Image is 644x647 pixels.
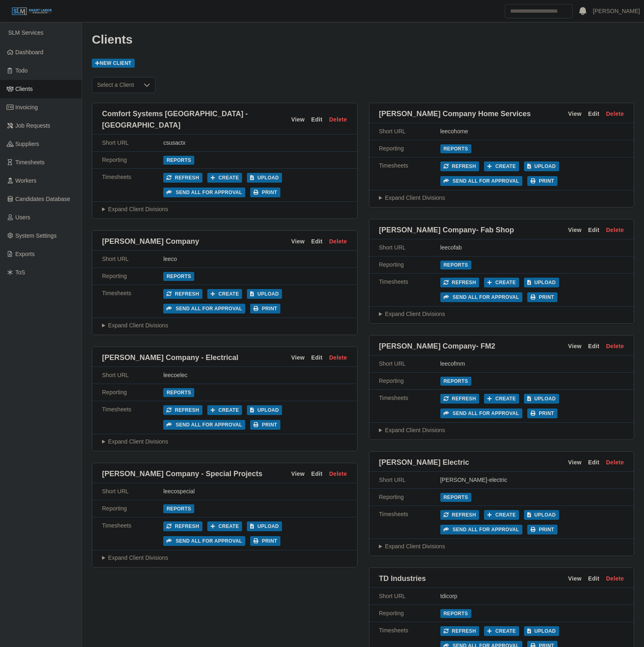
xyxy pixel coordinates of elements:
[291,353,304,362] a: View
[207,289,242,299] button: Create
[379,394,440,418] div: Timesheets
[102,255,163,263] div: Short URL
[102,156,163,164] div: Reporting
[524,510,559,520] button: Upload
[379,161,440,186] div: Timesheets
[8,29,43,36] span: SLM Services
[379,108,531,119] span: [PERSON_NAME] Company Home Services
[527,176,557,186] button: Print
[379,457,469,468] span: [PERSON_NAME] Electric
[379,609,440,618] div: Reporting
[484,278,519,287] button: Create
[527,525,557,534] button: Print
[16,86,33,92] span: Clients
[16,232,57,239] span: System Settings
[16,196,71,202] span: Candidates Database
[250,536,280,546] button: Print
[484,161,519,171] button: Create
[379,224,514,236] span: [PERSON_NAME] Company- Fab Shop
[329,470,347,478] a: Delete
[440,510,480,520] button: Refresh
[524,161,559,171] button: Upload
[102,437,347,446] summary: Expand Client Divisions
[568,574,582,583] a: View
[440,525,522,534] button: Send all for approval
[588,110,600,118] a: Edit
[207,173,242,183] button: Create
[606,226,624,234] a: Delete
[102,554,347,562] summary: Expand Client Divisions
[440,377,471,386] a: Reports
[163,156,194,165] a: Reports
[606,110,624,118] a: Delete
[379,144,440,153] div: Reporting
[379,310,624,318] summary: Expand Client Divisions
[163,272,194,281] a: Reports
[440,394,480,404] button: Refresh
[291,115,304,124] a: View
[568,110,582,118] a: View
[163,405,202,415] button: Refresh
[440,127,624,136] div: leecohome
[163,173,202,183] button: Refresh
[379,261,440,269] div: Reporting
[505,4,573,18] input: Search
[163,289,202,299] button: Refresh
[291,470,304,478] a: View
[440,144,471,153] a: Reports
[102,108,291,131] span: Comfort Systems [GEOGRAPHIC_DATA] - [GEOGRAPHIC_DATA]
[163,420,245,430] button: Send all for approval
[102,521,163,546] div: Timesheets
[247,521,282,531] button: Upload
[379,573,426,584] span: TD Industries
[102,352,238,363] span: [PERSON_NAME] Company - Electrical
[247,173,282,183] button: Upload
[606,574,624,583] a: Delete
[379,542,624,551] summary: Expand Client Divisions
[92,32,634,47] h1: Clients
[588,226,600,234] a: Edit
[311,115,323,124] a: Edit
[484,626,519,636] button: Create
[163,521,202,531] button: Refresh
[379,194,624,202] summary: Expand Client Divisions
[329,115,347,124] a: Delete
[163,188,245,197] button: Send all for approval
[484,510,519,520] button: Create
[163,371,347,380] div: leecoelec
[163,536,245,546] button: Send all for approval
[102,205,347,214] summary: Expand Client Divisions
[379,592,440,601] div: Short URL
[102,139,163,147] div: Short URL
[379,243,440,252] div: Short URL
[440,161,480,171] button: Refresh
[440,243,624,252] div: leecofab
[311,470,323,478] a: Edit
[102,504,163,513] div: Reporting
[440,493,471,502] a: Reports
[440,261,471,269] a: Reports
[16,214,31,221] span: Users
[247,289,282,299] button: Upload
[163,255,347,263] div: leeco
[250,420,280,430] button: Print
[102,321,347,330] summary: Expand Client Divisions
[102,487,163,496] div: Short URL
[163,504,194,513] a: Reports
[527,409,557,418] button: Print
[379,476,440,484] div: Short URL
[11,7,52,16] img: SLM Logo
[588,458,600,467] a: Edit
[16,251,35,257] span: Exports
[379,493,440,501] div: Reporting
[207,405,242,415] button: Create
[250,188,280,197] button: Print
[379,510,440,534] div: Timesheets
[440,278,480,287] button: Refresh
[524,278,559,287] button: Upload
[102,371,163,380] div: Short URL
[588,574,600,583] a: Edit
[568,226,582,234] a: View
[102,272,163,280] div: Reporting
[16,177,37,184] span: Workers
